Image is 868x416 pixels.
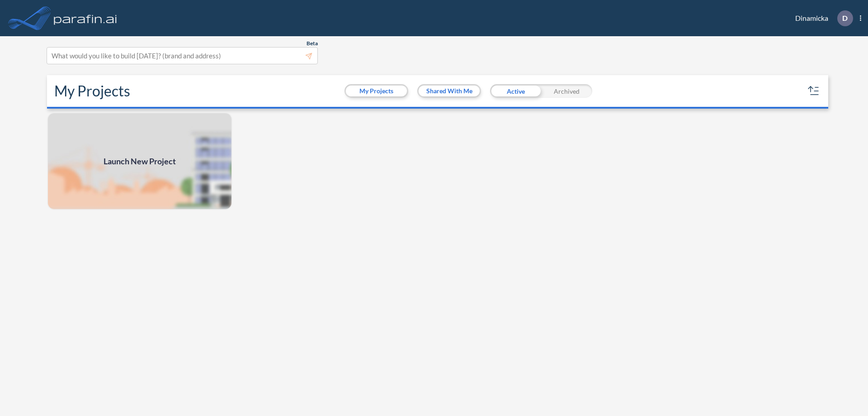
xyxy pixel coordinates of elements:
[54,82,130,100] h2: My Projects
[419,86,480,96] button: Shared With Me
[346,86,407,96] button: My Projects
[307,40,318,47] span: Beta
[490,84,541,98] div: Active
[807,84,821,98] button: sort
[782,10,861,26] div: Dinamicka
[104,155,176,167] span: Launch New Project
[52,9,119,27] img: logo
[47,112,232,210] img: add
[842,14,848,22] p: D
[541,84,592,98] div: Archived
[47,112,232,210] a: Launch New Project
